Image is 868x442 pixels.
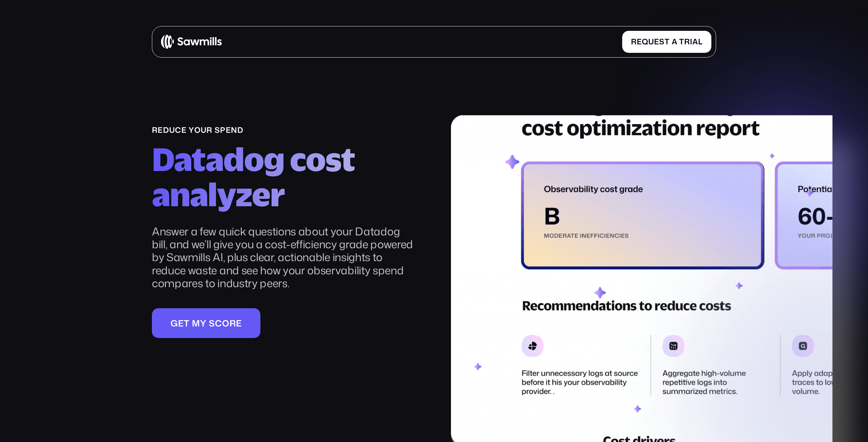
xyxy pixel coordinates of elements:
[692,37,698,46] span: a
[192,318,200,329] span: m
[690,37,692,46] span: i
[622,31,711,53] a: Requestatrial
[178,318,184,329] span: e
[200,318,206,329] span: y
[684,37,690,46] span: r
[698,37,703,46] span: l
[637,37,642,46] span: e
[152,126,417,135] div: reduce your spend
[679,37,684,46] span: t
[654,37,659,46] span: e
[152,141,417,212] h2: Datadog cost analyzer
[672,37,677,46] span: a
[184,318,190,329] span: t
[152,225,417,290] p: Answer a few quick questions about your Datadog bill, and we’ll give you a cost-efficiency grade ...
[631,37,637,46] span: R
[222,318,230,329] span: o
[209,318,215,329] span: s
[215,318,222,329] span: c
[171,318,178,329] span: G
[648,37,654,46] span: u
[642,37,649,46] span: q
[230,318,236,329] span: r
[665,37,670,46] span: t
[152,308,260,338] a: Getmyscore
[659,37,665,46] span: s
[236,318,242,329] span: e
